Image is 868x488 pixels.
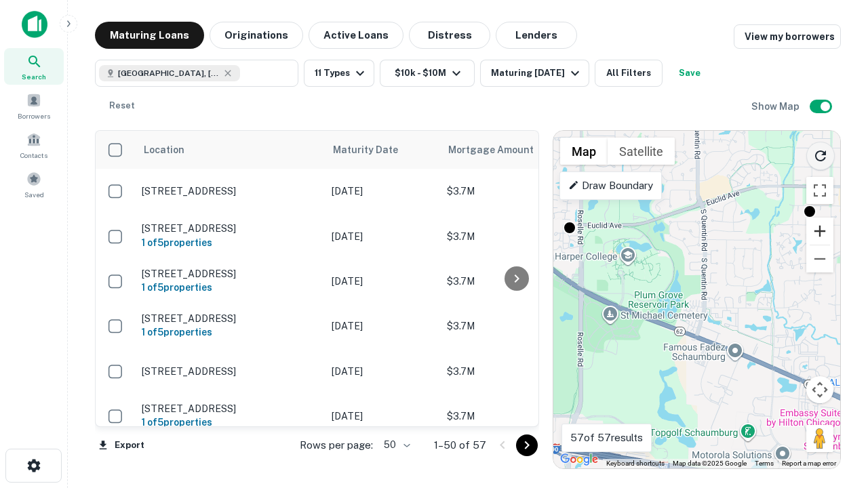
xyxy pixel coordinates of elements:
img: capitalize-icon.png [22,11,47,38]
span: Mortgage Amount [448,142,551,158]
p: [DATE] [332,364,433,379]
div: 50 [378,435,412,455]
p: $3.7M [447,364,583,379]
button: Maturing Loans [95,22,204,49]
a: Borrowers [4,87,64,124]
button: Drag Pegman onto the map to open Street View [806,425,833,452]
p: [DATE] [332,319,433,333]
span: Contacts [20,150,47,161]
button: Distress [409,22,490,49]
a: Terms (opens in new tab) [755,460,774,467]
span: Search [22,71,46,82]
th: Mortgage Amount [440,131,589,169]
button: Reload search area [806,142,835,170]
button: Keyboard shortcuts [606,459,665,468]
p: [STREET_ADDRESS] [142,185,318,197]
button: Lenders [496,22,577,49]
button: Show satellite imagery [608,138,675,165]
a: View my borrowers [734,24,841,49]
button: Toggle fullscreen view [806,177,833,204]
span: Maturity Date [333,142,416,158]
button: Originations [210,22,303,49]
a: Report a map error [782,460,836,467]
button: Reset [100,92,144,119]
th: Location [135,131,325,169]
p: [DATE] [332,409,433,424]
div: Maturing [DATE] [491,65,583,81]
button: Show street map [560,138,608,165]
img: Google [557,451,601,468]
p: Rows per page: [300,437,373,453]
p: $3.7M [447,319,583,333]
button: Active Loans [309,22,403,49]
p: 1–50 of 57 [434,437,486,453]
span: [GEOGRAPHIC_DATA], [GEOGRAPHIC_DATA] [118,67,220,79]
p: [DATE] [332,274,433,289]
p: $3.7M [447,184,583,199]
button: All Filters [595,60,663,87]
button: Zoom in [806,218,833,245]
button: Maturing [DATE] [480,60,589,87]
p: $3.7M [447,409,583,424]
button: 11 Types [304,60,374,87]
p: [STREET_ADDRESS] [142,312,318,325]
span: Map data ©2025 Google [673,460,747,467]
h6: Show Map [751,99,802,114]
span: Borrowers [18,110,50,121]
button: Go to next page [516,434,538,456]
button: Export [95,435,148,455]
p: [STREET_ADDRESS] [142,403,318,415]
p: $3.7M [447,229,583,244]
h6: 1 of 5 properties [142,235,318,250]
span: Saved [24,189,44,200]
a: Contacts [4,127,64,163]
p: $3.7M [447,274,583,289]
p: [STREET_ADDRESS] [142,268,318,280]
h6: 1 of 5 properties [142,325,318,340]
a: Open this area in Google Maps (opens a new window) [557,451,601,468]
button: Save your search to get updates of matches that match your search criteria. [668,60,711,87]
iframe: Chat Widget [800,336,868,401]
div: 0 0 [553,131,840,468]
p: 57 of 57 results [570,430,643,446]
p: [DATE] [332,229,433,244]
span: Location [143,142,184,158]
a: Search [4,48,64,85]
th: Maturity Date [325,131,440,169]
h6: 1 of 5 properties [142,280,318,295]
button: $10k - $10M [380,60,475,87]
p: Draw Boundary [568,178,653,194]
p: [DATE] [332,184,433,199]
p: [STREET_ADDRESS] [142,365,318,378]
h6: 1 of 5 properties [142,415,318,430]
a: Saved [4,166,64,203]
p: [STREET_ADDRESS] [142,222,318,235]
button: Zoom out [806,245,833,272]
